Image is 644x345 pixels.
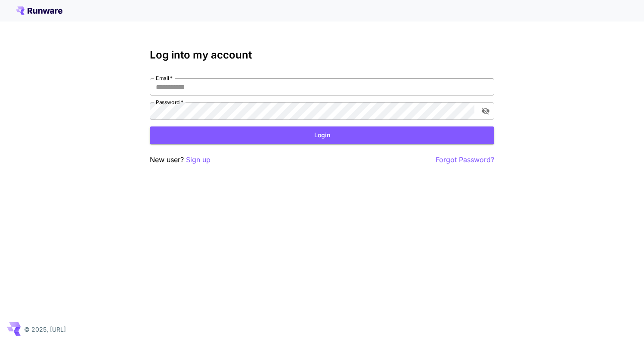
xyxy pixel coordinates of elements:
[24,325,66,334] p: © 2025, [URL]
[156,74,173,82] label: Email
[156,99,183,106] label: Password
[150,126,494,144] button: Login
[436,154,494,165] button: Forgot Password?
[150,154,211,165] p: New user?
[478,103,493,119] button: toggle password visibility
[186,154,211,165] button: Sign up
[150,49,494,61] h3: Log into my account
